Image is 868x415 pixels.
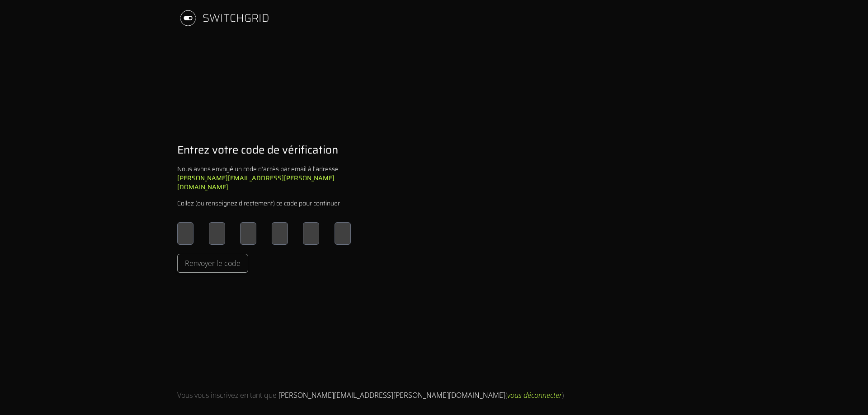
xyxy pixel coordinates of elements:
[177,173,335,192] b: [PERSON_NAME][EMAIL_ADDRESS][PERSON_NAME][DOMAIN_NAME]
[177,390,564,401] div: Vous vous inscrivez en tant que ( )
[209,222,225,245] input: Please enter OTP character 2
[177,254,248,273] button: Renvoyer le code
[240,222,256,245] input: Please enter OTP character 3
[177,143,338,157] h1: Entrez votre code de vérification
[507,390,562,400] span: vous déconnecter
[177,222,193,245] input: Please enter OTP character 1
[185,258,241,269] span: Renvoyer le code
[177,199,340,208] div: Collez (ou renseignez directement) ce code pour continuer
[303,222,319,245] input: Please enter OTP character 5
[203,11,269,25] div: SWITCHGRID
[278,390,505,400] span: [PERSON_NAME][EMAIL_ADDRESS][PERSON_NAME][DOMAIN_NAME]
[272,222,288,245] input: Please enter OTP character 4
[177,164,351,191] div: Nous avons envoyé un code d'accès par email à l'adresse
[335,222,351,245] input: Please enter OTP character 6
